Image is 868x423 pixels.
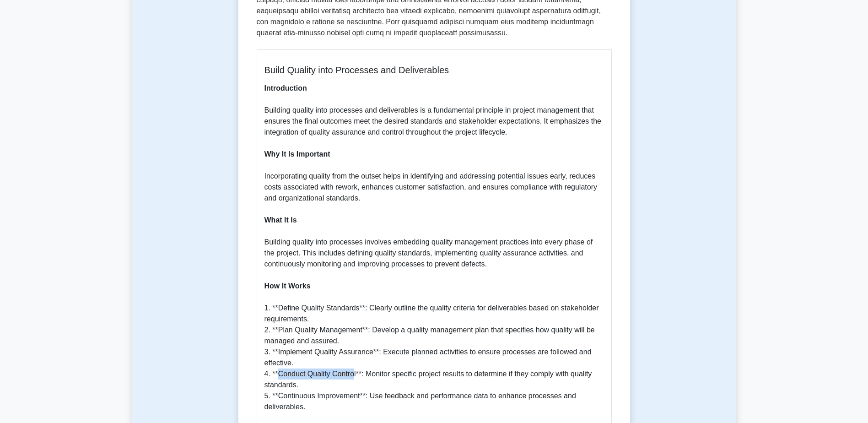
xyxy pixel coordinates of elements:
[264,65,604,76] h5: Build Quality into Processes and Deliverables
[264,216,297,224] b: What It Is
[264,84,307,92] b: Introduction
[264,282,311,290] b: How It Works
[264,150,330,158] b: Why It Is Important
